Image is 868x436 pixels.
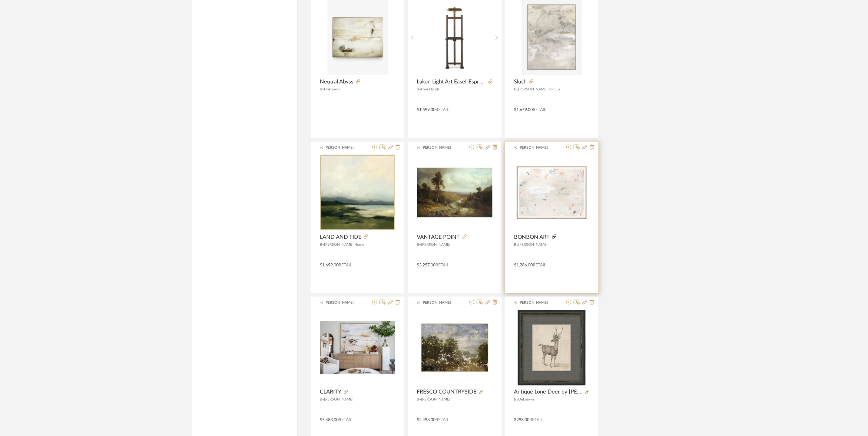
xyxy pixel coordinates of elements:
[436,108,449,112] span: Retail
[519,145,557,150] span: [PERSON_NAME]
[514,166,589,219] img: BONBON ART
[324,398,353,401] span: [PERSON_NAME]
[514,310,589,386] img: Antique Lone Deer by Wendover Art Group
[417,321,492,374] img: FRESCO COUNTRYSIDE
[514,418,529,422] span: $298.00
[417,418,436,422] span: $2,498.00
[514,155,589,231] div: 0
[417,87,421,91] span: By
[324,87,340,91] span: Unknown
[320,87,324,91] span: By
[514,263,533,267] span: $1,286.00
[324,243,364,246] span: [PERSON_NAME] Home
[320,398,324,401] span: By
[436,418,449,422] span: Retail
[320,79,353,85] span: Neutral Abyss
[514,243,518,246] span: By
[417,166,492,219] img: VANTAGE POINT
[529,418,543,422] span: Retail
[533,108,546,112] span: Retail
[339,418,352,422] span: Retail
[417,389,477,396] span: FRESCO COUNTRYSIDE
[421,398,451,401] span: [PERSON_NAME]
[518,398,534,401] span: Unknown
[325,145,363,150] span: [PERSON_NAME]
[421,87,440,91] span: Four Hands
[518,243,548,246] span: [PERSON_NAME]
[514,108,533,112] span: $1,679.00
[514,79,527,85] span: Slush
[417,234,460,241] span: VANTAGE POINT
[320,243,324,246] span: By
[320,234,361,241] span: LAND AND TIDE
[533,263,546,267] span: Retail
[320,155,395,231] img: LAND AND TIDE
[422,145,460,150] span: [PERSON_NAME]
[325,300,363,306] span: [PERSON_NAME]
[514,234,550,241] span: BONBON ART
[518,87,560,91] span: [PERSON_NAME] and Co
[514,398,518,401] span: By
[421,243,451,246] span: [PERSON_NAME]
[417,108,436,112] span: $1,599.00
[417,79,486,85] span: Lakon Light Art Easel-Espresso Oak
[320,418,339,422] span: $5,483.00
[422,300,460,306] span: [PERSON_NAME]
[514,87,518,91] span: By
[519,300,557,306] span: [PERSON_NAME]
[417,398,421,401] span: By
[514,389,583,396] span: Antique Lone Deer by [PERSON_NAME] Art Group
[320,321,395,374] img: CLARITY
[339,263,352,267] span: Retail
[417,243,421,246] span: By
[320,389,341,396] span: CLARITY
[417,263,436,267] span: $3,257.00
[436,263,449,267] span: Retail
[320,263,339,267] span: $1,699.00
